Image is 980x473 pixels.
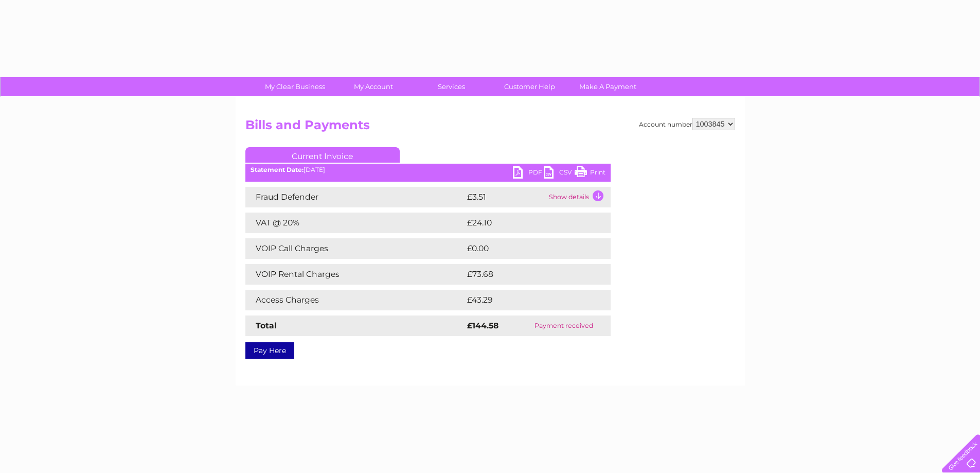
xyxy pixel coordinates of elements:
[465,264,590,285] td: £73.68
[544,166,575,181] a: CSV
[253,77,337,96] a: My Clear Business
[465,187,546,207] td: £3.51
[251,166,304,173] b: Statement Date:
[465,213,589,233] td: £24.10
[245,238,465,259] td: VOIP Call Charges
[467,321,498,330] strong: £144.58
[256,321,277,330] strong: Total
[518,316,611,336] td: Payment received
[513,166,544,181] a: PDF
[245,342,294,359] a: Pay Here
[546,187,611,207] td: Show details
[245,118,735,137] h2: Bills and Payments
[245,290,465,310] td: Access Charges
[245,147,400,163] a: Current Invoice
[575,166,605,181] a: Print
[245,264,465,285] td: VOIP Rental Charges
[565,77,650,96] a: Make A Payment
[465,290,590,310] td: £43.29
[245,187,465,207] td: Fraud Defender
[245,213,465,233] td: VAT @ 20%
[639,118,735,130] div: Account number
[331,77,416,96] a: My Account
[487,77,572,96] a: Customer Help
[465,238,587,259] td: £0.00
[409,77,494,96] a: Services
[245,166,611,173] div: [DATE]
